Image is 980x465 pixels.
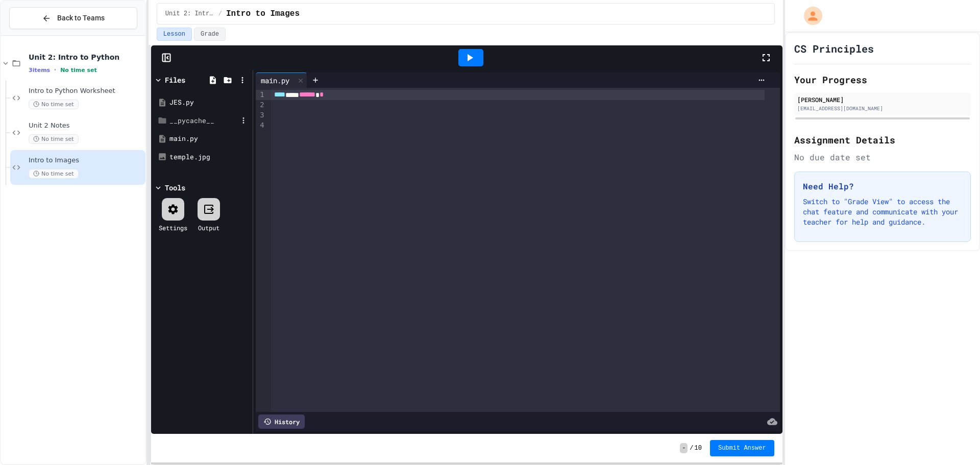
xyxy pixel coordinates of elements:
span: No time set [29,100,79,109]
h1: CS Principles [794,41,874,56]
button: Lesson [157,28,192,41]
div: No due date set [794,151,971,163]
span: / [218,10,222,18]
span: 10 [695,444,702,452]
h3: Need Help? [803,180,962,192]
span: Submit Answer [718,444,766,452]
span: Intro to Python Worksheet [29,87,143,95]
span: / [690,444,693,452]
div: temple.jpg [169,152,249,162]
button: Submit Answer [710,440,774,456]
h2: Assignment Details [794,133,971,147]
div: History [258,414,305,429]
span: Unit 2: Intro to Python [29,53,143,62]
button: Back to Teams [9,7,137,29]
div: Settings [159,223,187,232]
p: Switch to "Grade View" to access the chat feature and communicate with your teacher for help and ... [803,197,962,227]
div: Files [165,75,185,85]
div: 3 [256,110,266,120]
span: - [680,443,688,453]
span: Intro to Images [226,8,300,20]
div: 1 [256,90,266,100]
div: main.py [256,75,295,86]
div: 2 [256,100,266,110]
div: Tools [165,182,185,193]
div: [PERSON_NAME] [797,95,968,104]
div: JES.py [169,97,249,108]
div: main.py [256,72,307,88]
div: __pycache__ [169,116,238,126]
span: Unit 2 Notes [29,121,143,130]
span: No time set [29,169,79,179]
div: My Account [793,4,825,28]
span: 3 items [29,67,50,74]
div: main.py [169,134,249,144]
span: Intro to Images [29,156,143,165]
span: Unit 2: Intro to Python [165,10,214,18]
span: • [54,66,56,74]
span: Back to Teams [57,13,105,23]
div: 4 [256,120,266,131]
div: Output [198,223,219,232]
span: No time set [60,67,97,74]
span: No time set [29,134,79,144]
h2: Your Progress [794,72,971,87]
button: Grade [194,28,226,41]
div: [EMAIL_ADDRESS][DOMAIN_NAME] [797,105,968,112]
